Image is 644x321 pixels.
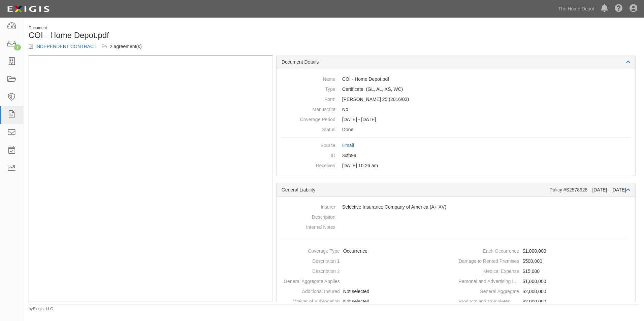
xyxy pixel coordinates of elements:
[458,246,633,256] dd: $1,000,000
[279,266,340,275] dt: Description 2
[279,246,340,254] dt: Coverage Type
[14,44,21,50] div: 7
[282,150,335,159] dt: ID
[279,296,340,305] dt: Waiver of Subrogation
[282,124,630,135] dd: Done
[282,202,630,212] dd: Selective Insurance Company of America (A+ XV)
[555,2,598,15] a: The Home Depot
[282,104,630,114] dd: No
[282,74,335,82] dt: Name
[458,286,519,295] dt: General Aggregate
[458,296,633,307] dd: $2,000,000
[458,276,519,285] dt: Personal and Advertising Injury
[458,296,519,305] dt: Products and Completed Operations
[282,94,335,103] dt: Form
[5,3,52,15] img: logo-5460c22ac91f19d4615b14bd174203de0afe785f0fc80cf4dbbc73dc1793850b.png
[282,74,630,84] dd: COI - Home Depot.pdf
[342,143,354,148] a: Email
[29,306,53,312] small: by
[458,266,633,276] dd: $15,000
[29,31,329,40] h1: COI - Home Depot.pdf
[282,186,550,193] div: General Liability
[29,25,329,31] div: Document
[282,222,335,230] dt: Internal Notes
[282,212,335,220] dt: Description
[550,186,630,193] div: Policy #S2578928 [DATE] - [DATE]
[282,94,630,104] dd: [PERSON_NAME] 25 (2016/03)
[282,124,335,133] dt: Status
[282,84,630,94] dd: General Liability Auto Liability Excess/Umbrella Liability Workers Compensation/Employers Liability
[458,256,519,264] dt: Damage to Rented Premises
[279,256,340,264] dt: Description 1
[458,266,519,275] dt: Medical Expense
[279,296,453,307] dd: Not selected
[615,5,623,13] i: Help Center - Complianz
[458,246,519,254] dt: Each Occurrence
[279,246,453,256] dd: Occurrence
[282,150,630,160] dd: 3xfp99
[458,256,633,266] dd: $500,000
[282,104,335,113] dt: Manuscript
[458,286,633,296] dd: $2,000,000
[282,160,335,169] dt: Received
[279,286,453,296] dd: Not selected
[33,307,53,311] a: Exigis, LLC
[35,44,97,49] a: INDEPENDENT CONTRACT
[277,55,635,69] div: Document Details
[282,160,630,171] dd: [DATE] 10:26 am
[282,202,335,210] dt: Insurer
[279,286,340,295] dt: Additional Insured
[282,114,630,124] dd: [DATE] - [DATE]
[458,276,633,286] dd: $1,000,000
[282,140,335,149] dt: Source
[97,43,142,50] div: INDEPENDENT CONTRACT ICS INC (83171)
[282,114,335,123] dt: Coverage Period
[279,276,340,285] dt: General Aggregate Applies
[282,84,335,93] dt: Type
